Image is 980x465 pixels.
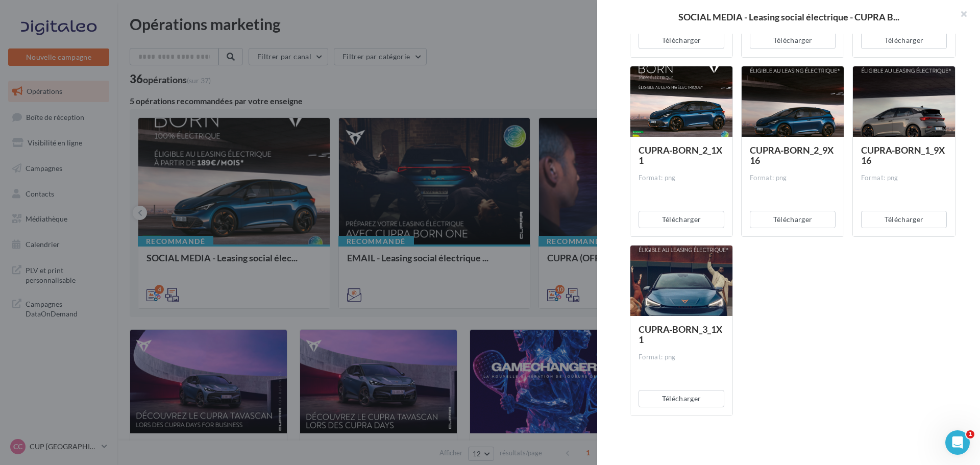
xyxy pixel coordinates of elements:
[639,32,724,49] button: Télécharger
[639,353,724,362] div: Format: png
[861,144,945,166] span: CUPRA-BORN_1_9X16
[945,430,970,455] iframe: Intercom live chat
[966,430,974,438] span: 1
[750,211,836,228] button: Télécharger
[639,324,722,345] span: CUPRA-BORN_3_1X1
[750,144,834,166] span: CUPRA-BORN_2_9X16
[639,144,722,166] span: CUPRA-BORN_2_1X1
[861,174,947,183] div: Format: png
[639,174,724,183] div: Format: png
[639,390,724,407] button: Télécharger
[750,32,836,49] button: Télécharger
[861,32,947,49] button: Télécharger
[750,174,836,183] div: Format: png
[639,211,724,228] button: Télécharger
[861,211,947,228] button: Télécharger
[678,12,899,21] span: SOCIAL MEDIA - Leasing social électrique - CUPRA B...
